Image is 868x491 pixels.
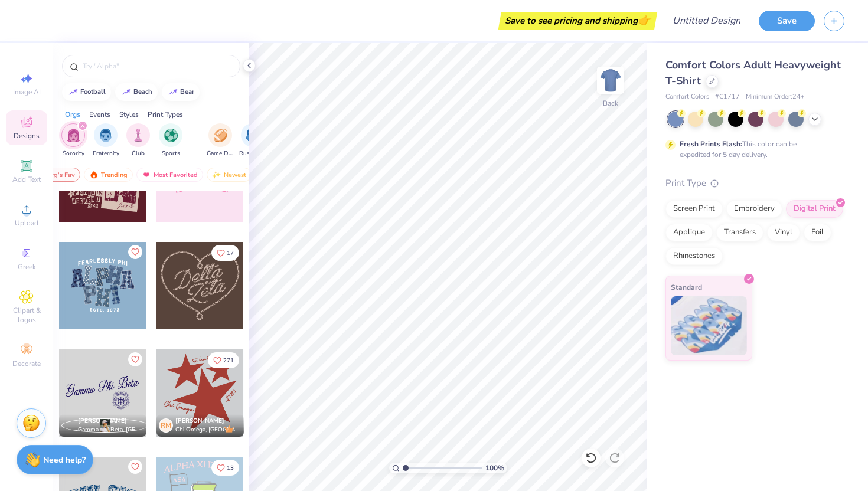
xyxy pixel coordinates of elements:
[159,123,182,158] div: filter for Sports
[207,149,234,158] span: Game Day
[207,123,234,158] button: filter button
[501,12,654,30] div: Save to see pricing and shipping
[227,250,234,256] span: 17
[804,224,831,241] div: Foil
[148,109,183,120] div: Print Types
[665,176,844,190] div: Print Type
[715,92,740,102] span: # C1717
[126,123,150,158] button: filter button
[15,218,38,228] span: Upload
[142,171,151,179] img: most_fav.gif
[168,89,178,96] img: trend_line.gif
[93,123,119,158] div: filter for Fraternity
[68,89,78,96] img: trend_line.gif
[162,149,180,158] span: Sports
[239,123,266,158] button: filter button
[603,98,618,109] div: Back
[211,460,239,476] button: Like
[680,139,742,149] strong: Fresh Prints Flash:
[665,92,709,102] span: Comfort Colors
[663,9,750,32] input: Untitled Design
[62,83,111,101] button: football
[485,463,504,473] span: 100 %
[89,171,99,179] img: trending.gif
[115,83,158,101] button: beach
[133,89,152,95] div: beach
[180,89,194,95] div: bear
[227,465,234,471] span: 13
[671,281,702,293] span: Standard
[665,58,841,88] span: Comfort Colors Adult Heavyweight T-Shirt
[18,262,36,271] span: Greek
[6,306,47,325] span: Clipart & logos
[159,418,173,433] div: RM
[239,149,266,158] span: Rush & Bid
[208,352,239,368] button: Like
[175,425,239,434] span: Chi Omega, [GEOGRAPHIC_DATA]
[78,425,142,434] span: Gamma Phi Beta, [GEOGRAPHIC_DATA][US_STATE]
[665,200,723,218] div: Screen Print
[126,123,150,158] div: filter for Club
[680,139,825,160] div: This color can be expedited for 5 day delivery.
[128,352,142,366] button: Like
[12,359,41,368] span: Decorate
[671,296,747,355] img: Standard
[211,245,239,261] button: Like
[119,109,139,120] div: Styles
[80,89,106,95] div: football
[159,123,182,158] button: filter button
[89,109,110,120] div: Events
[665,224,713,241] div: Applique
[84,168,133,182] div: Trending
[81,60,233,72] input: Try "Alpha"
[99,129,112,142] img: Fraternity Image
[207,168,252,182] div: Newest
[63,149,84,158] span: Sorority
[638,13,651,27] span: 👉
[132,129,145,142] img: Club Image
[78,417,127,425] span: [PERSON_NAME]
[212,171,221,179] img: newest.gif
[239,123,266,158] div: filter for Rush & Bid
[599,68,622,92] img: Back
[67,129,80,142] img: Sorority Image
[61,123,85,158] button: filter button
[767,224,800,241] div: Vinyl
[61,123,85,158] div: filter for Sorority
[93,149,119,158] span: Fraternity
[759,11,815,31] button: Save
[14,131,40,140] span: Designs
[164,129,178,142] img: Sports Image
[223,358,234,364] span: 271
[214,129,227,142] img: Game Day Image
[122,89,131,96] img: trend_line.gif
[246,129,260,142] img: Rush & Bid Image
[128,460,142,474] button: Like
[132,149,145,158] span: Club
[13,87,41,97] span: Image AI
[128,245,142,259] button: Like
[65,109,80,120] div: Orgs
[93,123,119,158] button: filter button
[162,83,200,101] button: bear
[136,168,203,182] div: Most Favorited
[175,417,224,425] span: [PERSON_NAME]
[207,123,234,158] div: filter for Game Day
[12,175,41,184] span: Add Text
[43,454,86,466] strong: Need help?
[726,200,782,218] div: Embroidery
[786,200,843,218] div: Digital Print
[665,247,723,265] div: Rhinestones
[716,224,763,241] div: Transfers
[746,92,805,102] span: Minimum Order: 24 +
